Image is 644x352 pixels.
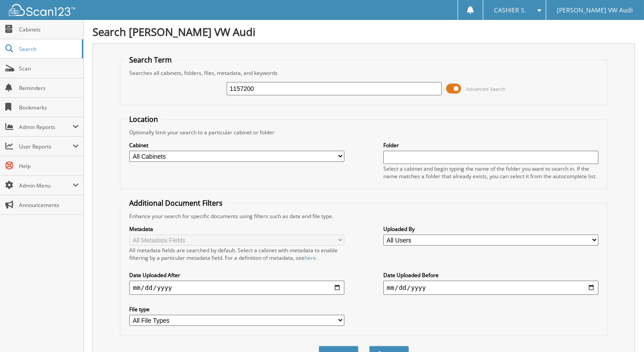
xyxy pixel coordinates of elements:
[129,225,344,233] label: Metadata
[557,8,633,13] span: [PERSON_NAME] VW Audi
[383,141,598,149] label: Folder
[19,201,79,209] span: Announcements
[125,55,176,65] legend: Search Term
[19,65,79,72] span: Scan
[129,246,344,262] div: All metadata fields are searched by default. Select a cabinet with metadata to enable filtering b...
[125,69,602,77] div: Searches all cabinets, folders, files, metadata, and keywords
[600,309,644,352] iframe: Chat Widget
[129,281,344,295] input: start
[129,271,344,279] label: Date Uploaded After
[19,162,79,170] span: Help
[9,4,75,16] img: scan123-logo-white.svg
[383,281,598,295] input: end
[125,198,227,208] legend: Additional Document Filters
[19,182,73,189] span: Admin Menu
[19,45,77,53] span: Search
[125,114,162,124] legend: Location
[125,212,602,220] div: Enhance your search for specific documents using filters such as date and file type.
[129,141,344,149] label: Cabinet
[19,123,73,131] span: Admin Reports
[383,165,598,180] div: Select a cabinet and begin typing the name of the folder you want to search in. If the name match...
[19,143,73,150] span: User Reports
[383,271,598,279] label: Date Uploaded Before
[19,104,79,111] span: Bookmarks
[93,24,635,39] h1: Search [PERSON_NAME] VW Audi
[383,225,598,233] label: Uploaded By
[125,129,602,136] div: Optionally limit your search to a particular cabinet or folder
[129,305,344,313] label: File type
[19,84,79,92] span: Reminders
[19,26,79,33] span: Cabinets
[494,8,526,13] span: CASHIER S.
[305,254,316,262] a: here
[466,86,505,92] span: Advanced Search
